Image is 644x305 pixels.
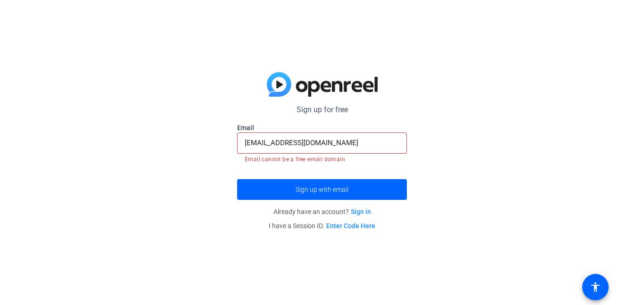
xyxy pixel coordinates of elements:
button: Sign up with email [237,179,407,200]
p: Sign up for free [237,104,407,115]
label: Email [237,123,407,132]
span: Already have an account? [273,208,371,215]
span: I have a Session ID. [269,222,375,230]
mat-error: Email cannot be a free email domain [245,154,399,164]
a: Enter Code Here [326,222,375,230]
input: Enter Email Address [245,137,399,148]
a: Sign in [351,208,371,215]
img: blue-gradient.svg [267,72,378,97]
mat-icon: accessibility [590,281,601,293]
